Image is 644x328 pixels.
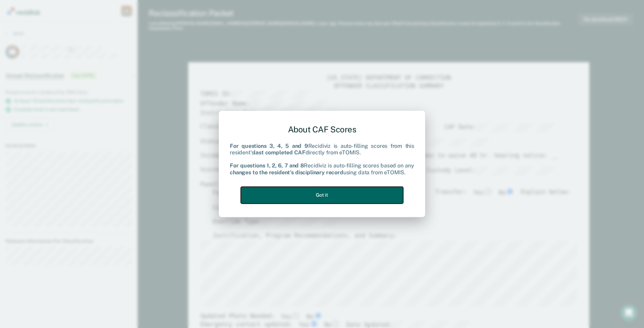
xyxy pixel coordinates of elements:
[230,143,308,149] b: For questions 3, 4, 5 and 9
[230,119,414,140] div: About CAF Scores
[230,163,304,169] b: For questions 1, 2, 6, 7 and 8
[241,187,403,204] button: Got it
[254,149,305,156] b: last completed CAF
[230,169,343,176] b: changes to the resident's disciplinary record
[230,143,414,176] div: Recidiviz is auto-filling scores from this resident's directly from eTOMIS. Recidiviz is auto-fil...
